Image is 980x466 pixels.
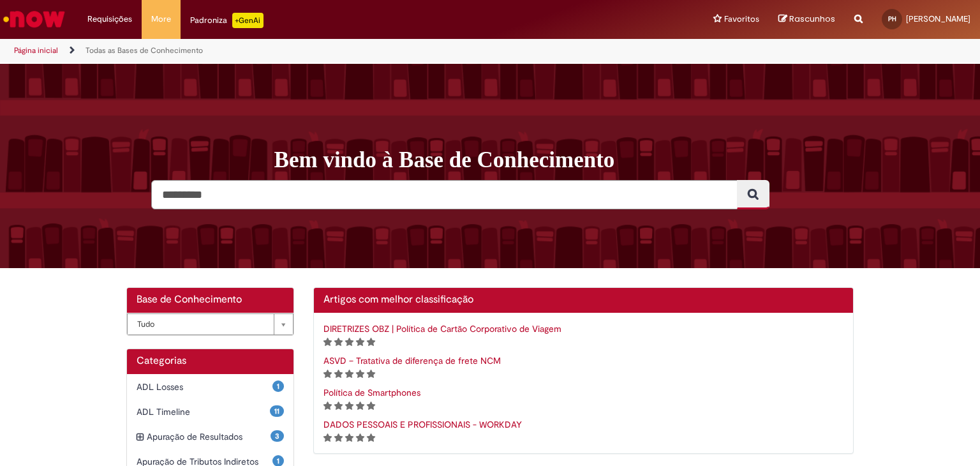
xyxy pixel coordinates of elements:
[137,380,272,393] span: ADL Losses
[137,405,270,418] span: ADL Timeline
[137,430,144,444] i: expandir categoria Apuração de Resultados
[334,370,343,379] i: 2
[323,402,332,410] i: 1
[232,13,264,28] p: +GenAi
[127,313,293,335] div: Bases de Conhecimento
[323,419,522,430] a: DADOS PESSOAIS E PROFISSIONAIS - WORKDAY
[323,294,844,306] h2: Artigos com melhor classificação
[323,432,375,443] span: Classificação de artigo - Somente leitura
[323,323,561,334] a: DIRETRIZES OBZ | Política de Cartão Corporativo de Viagem
[334,433,343,442] i: 2
[272,380,284,392] span: 1
[190,13,264,28] div: Padroniza
[778,13,835,26] a: Rascunhos
[724,13,759,26] span: Favoritos
[127,399,293,425] div: 11 ADL Timeline
[323,387,420,398] a: Política de Smartphones
[367,433,375,442] i: 5
[356,338,364,347] i: 4
[323,433,332,442] i: 1
[356,402,364,410] i: 4
[127,374,293,400] div: 1 ADL Losses
[323,370,332,379] i: 1
[334,338,343,347] i: 2
[87,13,132,26] span: Requisições
[345,370,353,379] i: 3
[367,338,375,347] i: 5
[367,402,375,410] i: 5
[147,430,271,443] span: Apuração de Resultados
[345,338,353,347] i: 3
[127,313,293,335] a: Tudo
[10,39,644,63] ul: Trilhas de página
[323,355,501,366] a: ASVD – Tratativa de diferença de frete NCM
[137,294,284,306] h2: Base de Conhecimento
[1,6,67,32] img: ServiceNow
[137,314,267,334] span: Tudo
[127,424,293,449] div: expandir categoria Apuração de Resultados 3 Apuração de Resultados
[323,400,375,411] span: Classificação de artigo - Somente leitura
[906,13,970,24] span: [PERSON_NAME]
[367,370,375,379] i: 5
[888,15,896,23] span: PH
[151,180,738,209] input: Pesquisar
[737,180,769,209] button: Pesquisar
[356,433,364,442] i: 4
[14,45,58,56] a: Página inicial
[137,356,284,367] h1: Categorias
[323,338,332,347] i: 1
[334,402,343,410] i: 2
[274,147,863,174] h1: Bem vindo à Base de Conhecimento
[151,13,171,26] span: More
[323,368,375,379] span: Classificação de artigo - Somente leitura
[85,45,203,56] a: Todas as Bases de Conhecimento
[345,433,353,442] i: 3
[356,370,364,379] i: 4
[270,405,284,417] span: 11
[345,402,353,410] i: 3
[271,430,284,442] span: 3
[789,13,835,25] span: Rascunhos
[323,336,375,347] span: Classificação de artigo - Somente leitura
